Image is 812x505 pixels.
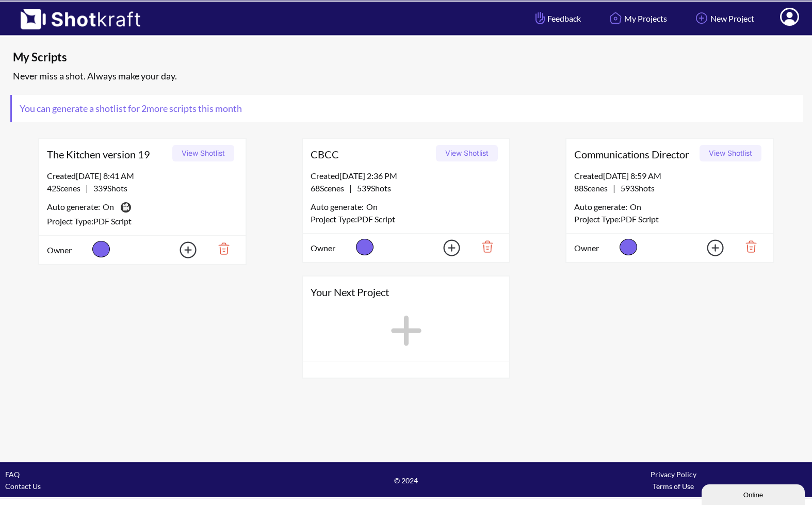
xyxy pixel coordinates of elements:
img: Trash Icon [729,238,765,255]
button: View Shotlist [172,145,234,161]
span: | [311,182,391,194]
img: Add Icon [164,238,200,262]
div: Project Type: PDF Script [311,213,501,225]
div: Terms of Use [540,480,807,492]
span: 68 Scenes [311,183,349,193]
iframe: chat widget [702,482,807,505]
span: Owner [311,242,353,254]
span: Owner [47,244,90,256]
img: Camera Icon [118,200,133,215]
button: View Shotlist [436,145,498,161]
a: Contact Us [5,482,41,491]
span: On [366,201,378,213]
div: Never miss a shot. Always make your day. [10,68,807,85]
span: Auto generate: [574,201,630,213]
span: CBCC [311,146,432,162]
div: Privacy Policy [540,468,807,480]
span: 88 Scenes [574,183,613,193]
span: | [47,182,127,194]
span: 539 Shots [352,183,391,193]
img: Add Icon [693,9,710,27]
img: Add Icon [691,236,727,259]
button: View Shotlist [700,145,761,161]
img: Add Icon [427,236,463,259]
span: Feedback [533,12,581,24]
span: 42 Scenes [47,183,86,193]
span: My Scripts [13,50,607,65]
span: © 2024 [272,475,540,486]
img: Trash Icon [466,238,501,255]
span: 2 more scripts this month [140,103,242,114]
span: The Kitchen version 19 [47,146,169,162]
span: On [103,201,114,215]
span: On [630,201,641,213]
div: Created [DATE] 2:36 PM [311,170,501,182]
span: You can generate a shotlist for [12,95,250,122]
span: 339 Shots [88,183,127,193]
a: New Project [685,5,762,32]
img: Hand Icon [533,9,547,27]
div: Created [DATE] 8:41 AM [47,170,238,182]
span: | [574,182,655,194]
span: Auto generate: [311,201,366,213]
div: Project Type: PDF Script [574,213,765,225]
span: Owner [574,242,617,254]
div: Project Type: PDF Script [47,215,238,227]
span: 593 Shots [615,183,655,193]
span: Communications Director [574,146,696,162]
div: Created [DATE] 8:59 AM [574,170,765,182]
img: Trash Icon [202,240,238,257]
span: Auto generate: [47,201,103,215]
a: FAQ [5,470,20,479]
img: Home Icon [607,9,624,27]
span: Your Next Project [311,284,501,300]
a: My Projects [599,5,675,32]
